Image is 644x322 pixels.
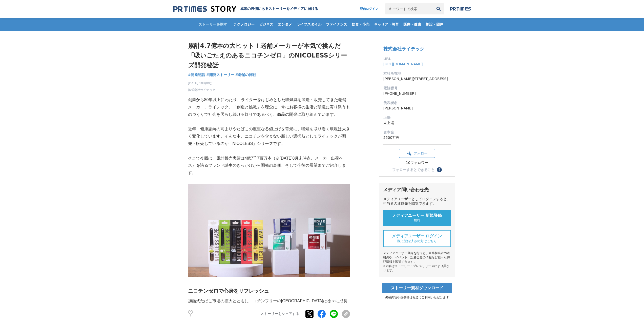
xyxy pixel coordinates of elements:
[188,155,350,177] p: そこで今回は、累計販売実績は4億7千7百万本（※[DATE]8月末時点、メーカー出荷ベース）を誇るブランド誕生のきっかけから開発の裏側、そして今後の展望までご紹介します。
[188,81,215,86] span: [DATE] 10時00分
[414,218,420,223] span: 無料
[324,18,349,31] a: ファイナンス
[295,22,323,27] span: ライフスタイル
[188,125,350,147] p: 近年、健康志向の高まりやたばこの度重なる値上げを背景に、喫煙を取り巻く環境は大きく変化しています。そんな中、ニコチンを含まない新しい選択肢としてライテックが開発・販売しているのが「NICOLES...
[379,295,455,300] p: 掲載内容や画像等は報道にご利用いただけます
[382,283,452,293] a: ストーリー素材ダウンロード
[372,22,401,27] span: キャリア・教育
[173,6,318,12] a: 成果の裏側にあるストーリーをメディアに届ける 成果の裏側にあるストーリーをメディアに届ける
[188,72,205,78] a: #開発秘話
[383,91,451,96] dd: [PHONE_NUMBER]
[383,62,423,66] a: [URL][DOMAIN_NAME]
[399,149,435,158] button: フォロー
[383,187,451,193] div: メディア問い合わせ先
[383,135,451,140] dd: 5500万円
[260,312,299,316] p: ストーリーをシェアする
[372,18,401,31] a: キャリア・教育
[383,251,451,273] div: メディアユーザー登録を行うと、企業担当者の連絡先や、イベント・記者会見の情報など様々な特記情報を閲覧できます。 ※内容はストーリー・プレスリリースにより異なります。
[383,76,451,82] dd: [PERSON_NAME][STREET_ADDRESS]
[383,56,451,62] dt: URL
[383,46,424,51] a: 株式会社ライテック
[355,3,383,14] a: 配信ログイン
[350,22,371,27] span: 飲食・小売
[295,18,323,31] a: ライフスタイル
[383,106,451,111] dd: [PERSON_NAME]
[383,210,451,226] a: メディアユーザー 新規登録 無料
[173,6,236,12] img: 成果の裏側にあるストーリーをメディアに届ける
[450,7,471,11] img: prtimes
[231,18,257,31] a: テクノロジー
[188,184,350,277] img: thumbnail_68664030-9ead-11f0-ac56-d1f76cdce32c.jpg
[385,3,433,14] input: キーワードで検索
[235,72,256,78] a: #老舗の挑戦
[433,3,444,14] button: 検索
[383,230,451,247] a: メディアユーザー ログイン 既に登録済みの方はこちら
[206,72,234,78] a: #開発ストーリー
[401,22,423,27] span: 医療・健康
[399,161,435,165] div: 10フォロワー
[392,168,435,172] div: フォローするとできること
[350,18,371,31] a: 飲食・小売
[383,197,451,206] div: メディアユーザーとしてログインすると、担当者の連絡先を閲覧できます。
[276,18,294,31] a: エンタメ
[438,168,441,172] span: ？
[188,315,193,318] p: 3
[231,22,257,27] span: テクノロジー
[276,22,294,27] span: エンタメ
[392,213,442,218] span: メディアユーザー 新規登録
[401,18,423,31] a: 医療・健康
[383,120,451,126] dd: 未上場
[188,41,350,70] h1: 累計4.7億本の大ヒット！老舗メーカーが本気で挑んだ「吸いごたえのあるニコチンゼロ」のNICOLESSシリーズ開発秘話
[188,287,350,295] h2: ニコチンゼロで心身をリフレッシュ
[383,86,451,91] dt: 電話番号
[257,18,275,31] a: ビジネス
[188,96,350,118] p: 創業から80年以上にわたり、ライターをはじめとした喫煙具を製造・販売してきた老舗メーカー、ライテック。「創造と挑戦」を理念に、常にお客様の生活と環境に寄り添うものづくりで社会を照らし続ける灯りで...
[397,239,437,243] span: 既に登録済みの方はこちら
[257,22,275,27] span: ビジネス
[424,22,445,27] span: 施設・団体
[383,71,451,76] dt: 本社所在地
[383,130,451,135] dt: 資本金
[392,234,442,239] span: メディアユーザー ログイン
[383,100,451,106] dt: 代表者名
[240,7,318,11] h2: 成果の裏側にあるストーリーをメディアに届ける
[383,115,451,120] dt: 上場
[437,167,442,172] button: ？
[188,88,215,92] a: 株式会社ライテック
[324,22,349,27] span: ファイナンス
[424,18,445,31] a: 施設・団体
